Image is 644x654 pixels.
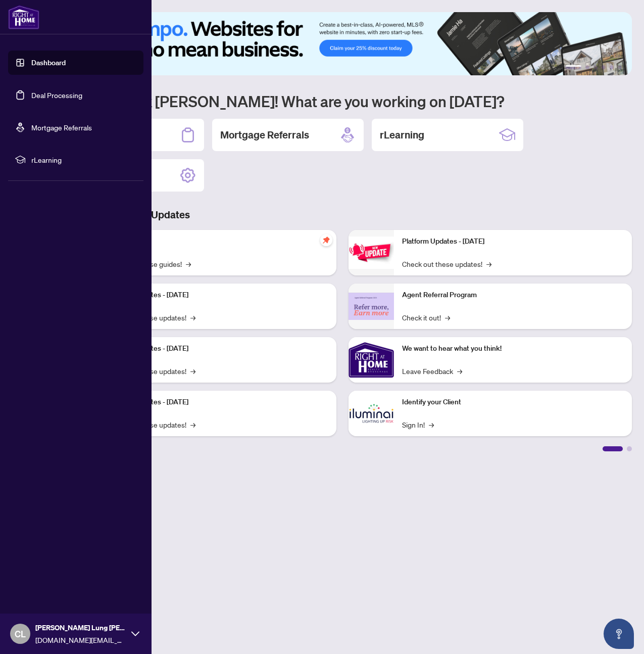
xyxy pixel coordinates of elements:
[618,65,622,69] button: 6
[380,128,424,142] h2: rLearning
[106,236,328,247] p: Self-Help
[429,419,434,430] span: →
[604,619,634,649] button: Open asap
[349,337,394,383] img: We want to hear what you think!
[35,622,126,633] span: [PERSON_NAME] Lung [PERSON_NAME]
[402,290,624,301] p: Agent Referral Program
[602,65,606,69] button: 4
[486,258,491,269] span: →
[35,634,126,645] span: [DOMAIN_NAME][EMAIL_ADDRESS][DOMAIN_NAME]
[349,237,394,268] img: Platform Updates - June 23, 2025
[31,154,136,165] span: rLearning
[8,5,39,29] img: logo
[593,65,598,69] button: 3
[585,65,589,69] button: 2
[53,12,632,75] img: Slide 0
[31,58,66,67] a: Dashboard
[610,65,614,69] button: 5
[53,91,632,111] h1: Welcome back [PERSON_NAME]! What are you working on [DATE]?
[106,290,328,301] p: Platform Updates - [DATE]
[190,365,195,377] span: →
[402,343,624,354] p: We want to hear what you think!
[402,258,491,269] a: Check out these updates!→
[190,419,195,430] span: →
[457,365,462,377] span: →
[220,128,309,142] h2: Mortgage Referrals
[53,208,632,222] h3: Brokerage & Industry Updates
[320,234,332,246] span: pushpin
[31,123,92,132] a: Mortgage Referrals
[402,365,462,377] a: Leave Feedback→
[349,293,394,320] img: Agent Referral Program
[15,627,26,641] span: CL
[402,397,624,408] p: Identify your Client
[31,90,82,100] a: Deal Processing
[402,419,434,430] a: Sign In!→
[106,397,328,408] p: Platform Updates - [DATE]
[402,236,624,247] p: Platform Updates - [DATE]
[402,312,450,323] a: Check it out!→
[565,65,581,69] button: 1
[445,312,450,323] span: →
[190,312,195,323] span: →
[106,343,328,354] p: Platform Updates - [DATE]
[186,258,191,269] span: →
[349,391,394,436] img: Identify your Client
